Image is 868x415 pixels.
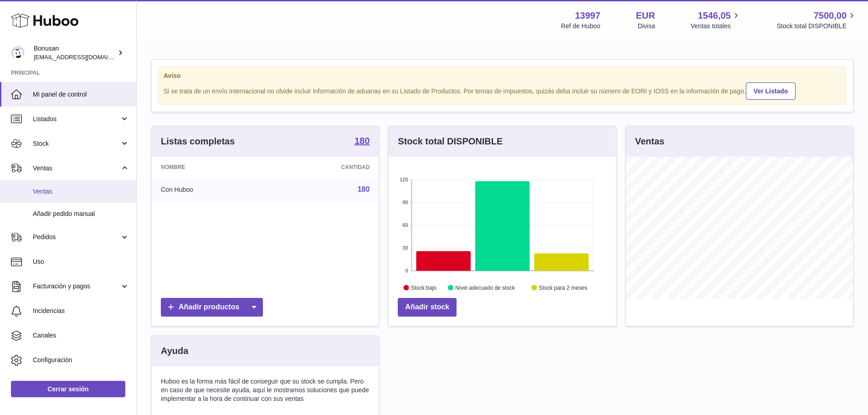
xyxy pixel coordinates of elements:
a: 180 [354,136,370,147]
strong: EUR [636,10,655,22]
span: Mi panel de control [33,90,129,99]
span: 7500,00 [814,10,847,22]
h3: Listas completas [161,135,235,148]
div: Divisa [638,22,655,31]
span: Facturación y pagos [33,282,120,291]
a: Cerrar sesión [11,381,125,397]
span: Canales [33,331,129,340]
strong: 180 [354,136,370,145]
h3: Ayuda [161,345,188,357]
span: Añadir pedido manual [33,210,129,218]
span: Stock [33,139,120,148]
th: Cantidad [270,157,379,178]
span: Listados [33,115,120,123]
strong: Aviso [164,72,841,80]
span: 1546,05 [698,10,730,22]
text: Stock bajo [411,285,437,291]
span: Uso [33,257,129,266]
div: Bonusan [34,44,116,61]
span: Stock total DISPONIBLE [777,22,857,31]
th: Nombre [152,157,270,178]
h3: Stock total DISPONIBLE [398,135,503,148]
span: [EMAIL_ADDRESS][DOMAIN_NAME] [34,53,134,61]
text: 60 [403,222,408,228]
h3: Ventas [635,135,664,148]
text: 90 [403,200,408,205]
td: Con Huboo [152,178,270,201]
a: Añadir productos [161,298,263,317]
text: 30 [403,245,408,251]
span: Pedidos [33,233,120,241]
text: 0 [406,268,408,273]
a: 1546,05 Ventas totales [691,10,741,31]
span: Configuración [33,356,129,364]
span: Incidencias [33,307,129,315]
span: Ventas totales [691,22,741,31]
a: 180 [358,185,370,193]
div: Si se trata de un envío internacional no olvide incluir información de aduanas en su Listado de P... [164,81,841,100]
a: 7500,00 Stock total DISPONIBLE [777,10,857,31]
p: Huboo es la forma más fácil de conseguir que su stock se cumpla. Pero en caso de que necesite ayu... [161,377,370,403]
text: Nivel adecuado de stock [456,285,516,291]
img: internalAdmin-13997@internal.huboo.com [11,46,25,60]
div: Ref de Huboo [561,22,600,31]
text: Stock para 2 meses [539,285,587,291]
text: 120 [400,177,408,182]
span: Ventas [33,164,120,173]
a: Añadir stock [398,298,457,317]
span: Ventas [33,187,129,196]
strong: 13997 [575,10,601,22]
a: Ver Listado [746,82,796,100]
